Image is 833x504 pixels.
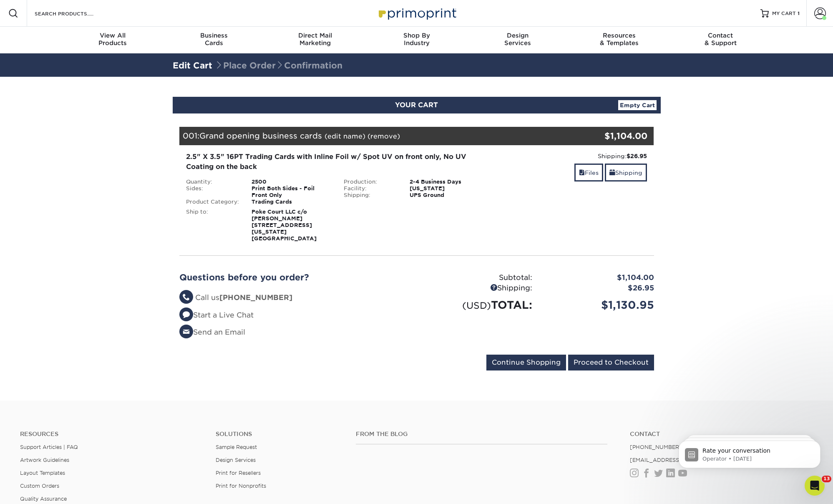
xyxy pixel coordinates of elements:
a: Send an Email [179,328,245,336]
a: (remove) [367,132,400,140]
img: Primoprint [375,4,458,22]
div: Marketing [264,32,366,47]
div: & Support [670,32,771,47]
span: Direct Mail [264,32,366,39]
a: Shipping [605,164,647,181]
span: shipping [609,169,615,176]
div: Quantity: [180,179,246,185]
a: Contact [630,431,813,438]
span: 1 [798,10,800,16]
a: (edit name) [325,132,365,140]
div: 2500 [245,179,337,185]
h2: Questions before you order? [179,272,410,282]
strong: Poke Court LLC c/o [PERSON_NAME] [STREET_ADDRESS] [US_STATE][GEOGRAPHIC_DATA] [252,209,317,242]
div: Shipping: [502,152,647,160]
a: Layout Templates [20,470,65,476]
a: Contact& Support [670,27,771,53]
div: Industry [366,32,467,47]
span: View All [62,32,164,39]
a: Resources& Templates [569,27,670,53]
div: $1,104.00 [575,130,648,142]
h4: Resources [20,431,203,438]
a: Direct MailMarketing [264,27,366,53]
a: Print for Nonprofits [216,483,266,489]
input: SEARCH PRODUCTS..... [34,8,115,18]
span: Contact [670,32,771,39]
div: Subtotal: [417,272,539,283]
span: Place Order Confirmation [215,60,342,71]
a: Print for Resellers [216,470,261,476]
a: BusinessCards [163,27,264,53]
h4: Solutions [216,431,343,438]
div: Print Both Sides - Foil Front Only [245,185,337,199]
span: MY CART [772,10,796,17]
input: Continue Shopping [486,355,566,370]
a: [EMAIL_ADDRESS][DOMAIN_NAME] [630,457,730,463]
a: Shop ByIndustry [366,27,467,53]
div: Trading Cards [245,199,337,205]
div: Product Category: [180,199,246,205]
span: Business [163,32,264,39]
div: Cards [163,32,264,47]
a: DesignServices [467,27,569,53]
div: $1,130.95 [539,297,660,313]
iframe: Intercom notifications message [666,423,833,481]
div: Shipping: [337,192,403,199]
span: Design [467,32,569,39]
div: Ship to: [180,209,246,242]
a: [PHONE_NUMBER] [630,444,682,450]
div: Products [62,32,164,47]
a: Empty Cart [618,100,657,110]
span: files [579,169,585,176]
div: $26.95 [539,283,660,294]
a: Sample Request [216,444,257,450]
input: Proceed to Checkout [568,355,654,370]
a: Design Services [216,457,256,463]
small: (USD) [462,300,491,311]
div: Services [467,32,569,47]
div: Sides: [180,185,246,199]
span: Grand opening business cards [199,131,322,140]
a: Files [574,164,603,181]
a: Artwork Guidelines [20,457,69,463]
div: 2-4 Business Days [403,179,496,185]
a: Support Articles | FAQ [20,444,78,450]
strong: $26.95 [627,153,647,159]
div: [US_STATE] [403,185,496,192]
div: Shipping: [417,283,539,294]
div: TOTAL: [417,297,539,313]
div: $1,104.00 [539,272,660,283]
a: Edit Cart [173,60,212,71]
span: Shop By [366,32,467,39]
div: 2.5" X 3.5" 16PT Trading Cards with Inline Foil w/ Spot UV on front only, No UV Coating on the back [186,152,489,172]
span: 13 [822,476,831,482]
span: Resources [569,32,670,39]
span: YOUR CART [395,101,438,109]
iframe: Intercom live chat [805,476,825,496]
li: Call us [179,292,410,303]
div: Facility: [337,185,403,192]
div: Production: [337,179,403,185]
a: Start a Live Chat [179,311,254,319]
strong: [PHONE_NUMBER] [219,293,292,302]
div: UPS Ground [403,192,496,199]
h4: From the Blog [356,431,607,438]
div: 001: [179,127,575,145]
a: View AllProducts [62,27,164,53]
div: & Templates [569,32,670,47]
